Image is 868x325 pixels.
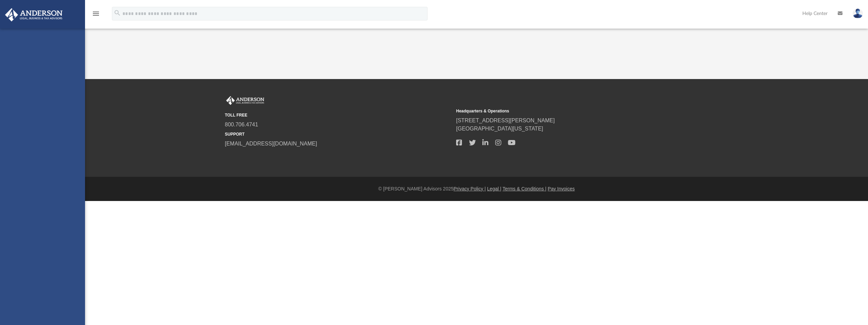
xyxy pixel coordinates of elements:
a: Legal | [487,186,501,191]
small: Headquarters & Operations [456,108,683,114]
small: SUPPORT [225,131,451,137]
a: Pay Invoices [548,186,574,191]
a: [GEOGRAPHIC_DATA][US_STATE] [456,126,543,131]
img: Anderson Advisors Platinum Portal [225,96,266,105]
div: © [PERSON_NAME] Advisors 2025 [85,185,868,192]
i: menu [92,10,100,18]
img: User Pic [853,9,863,18]
a: menu [92,13,100,18]
a: 800.706.4741 [225,122,258,127]
a: Terms & Conditions | [503,186,547,191]
a: Privacy Policy | [454,186,486,191]
a: [EMAIL_ADDRESS][DOMAIN_NAME] [225,141,317,146]
a: [STREET_ADDRESS][PERSON_NAME] [456,118,555,123]
small: TOLL FREE [225,112,451,118]
i: search [114,9,121,17]
img: Anderson Advisors Platinum Portal [3,8,65,21]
